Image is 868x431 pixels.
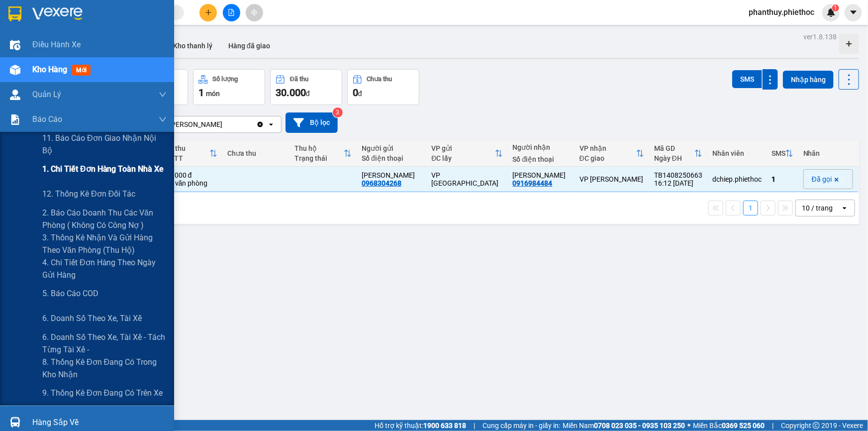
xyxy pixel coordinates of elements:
[575,140,649,167] th: Toggle SortBy
[513,155,570,163] div: Số điện thoại
[362,144,421,152] div: Người gửi
[772,420,773,431] span: |
[10,114,20,125] img: solution-icon
[579,154,636,162] div: ĐC giao
[42,207,167,231] span: 2. Báo cáo doanh thu các văn phòng ( không có công nợ )
[712,175,762,183] div: dchiep.phiethoc
[10,417,20,428] img: warehouse-icon
[160,140,223,167] th: Toggle SortBy
[42,387,163,399] span: 9. Thống kê đơn đang có trên xe
[223,4,240,21] button: file-add
[812,175,832,184] span: Đã gọi
[10,90,20,100] img: warehouse-icon
[227,149,285,157] div: Chưa thu
[42,231,167,256] span: 3. Thống kê nhận và gửi hàng theo văn phòng (thu hộ)
[42,287,98,300] span: 5. Báo cáo COD
[198,87,204,99] span: 1
[32,88,61,101] span: Quản Lý
[834,4,837,11] span: 1
[367,76,392,83] div: Chưa thu
[165,171,218,179] div: 30.000 đ
[654,171,702,179] div: TB1408250663
[276,87,306,99] span: 30.000
[294,154,344,162] div: Trạng thái
[839,34,859,54] div: Tạo kho hàng mới
[423,422,466,430] strong: 1900 633 818
[732,70,762,88] button: SMS
[513,179,553,187] div: 0916984484
[199,4,217,21] button: plus
[722,422,765,430] strong: 0369 525 060
[32,415,167,430] div: Hàng sắp về
[353,87,358,99] span: 0
[72,65,91,76] span: mới
[362,154,421,162] div: Số điện thoại
[42,132,167,157] span: 11. Báo cáo đơn giao nhận nội bộ
[32,113,62,125] span: Báo cáo
[594,422,685,430] strong: 0708 023 035 - 0935 103 250
[42,312,142,324] span: 6. Doanh số theo xe, tài xế
[294,144,344,152] div: Thu hộ
[849,8,858,17] span: caret-down
[563,420,685,431] span: Miền Nam
[513,143,570,151] div: Người nhận
[223,119,224,129] input: Selected VP Phạm Văn Đồng.
[482,420,560,431] span: Cung cấp máy in - giấy in:
[193,69,265,105] button: Số lượng1món
[654,144,694,152] div: Mã GD
[159,91,167,99] span: down
[741,6,822,18] span: phanthuy.phiethoc
[10,65,20,75] img: warehouse-icon
[375,420,466,431] span: Hỗ trợ kỹ thuật:
[783,71,834,89] button: Nhập hàng
[289,140,357,167] th: Toggle SortBy
[513,171,570,179] div: C Hương
[32,38,81,51] span: Điều hành xe
[10,40,20,50] img: warehouse-icon
[803,31,837,42] div: ver 1.8.138
[205,9,212,16] span: plus
[813,422,820,429] span: copyright
[306,90,310,98] span: đ
[228,9,235,16] span: file-add
[358,90,362,98] span: đ
[432,171,503,187] div: VP [GEOGRAPHIC_DATA]
[8,6,21,21] img: logo-vxr
[286,112,338,133] button: Bộ lọc
[42,356,167,381] span: 8. Thống kê đơn đang có trong kho nhận
[827,8,836,17] img: icon-new-feature
[159,115,167,123] span: down
[270,69,342,105] button: Đã thu30.000đ
[432,144,495,152] div: VP gửi
[712,149,762,157] div: Nhân viên
[290,76,308,83] div: Đã thu
[654,179,702,187] div: 16:12 [DATE]
[579,144,636,152] div: VP nhận
[841,204,849,212] svg: open
[165,179,218,187] div: Tại văn phòng
[206,90,220,98] span: món
[220,34,278,58] button: Hàng đã giao
[845,4,862,21] button: caret-down
[432,154,495,162] div: ĐC lấy
[474,420,475,431] span: |
[333,108,343,117] sup: 3
[213,76,238,83] div: Số lượng
[42,163,164,175] span: 1. Chi tiết đơn hàng toàn nhà xe
[772,149,785,157] div: SMS
[649,140,707,167] th: Toggle SortBy
[246,4,263,21] button: aim
[767,140,798,167] th: Toggle SortBy
[165,34,220,58] button: Kho thanh lý
[579,175,644,183] div: VP [PERSON_NAME]
[832,4,839,11] sup: 1
[32,65,67,74] span: Kho hàng
[42,331,167,356] span: 6. Doanh số theo xe, tài xế - tách từng tài xế -
[362,179,401,187] div: 0968304268
[743,201,758,215] button: 1
[42,256,167,281] span: 4. Chi tiết đơn hàng theo ngày gửi hàng
[772,175,793,183] div: 1
[42,188,135,200] span: 12. Thống kê đơn đối tác
[165,144,210,152] div: Đã thu
[693,420,765,431] span: Miền Bắc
